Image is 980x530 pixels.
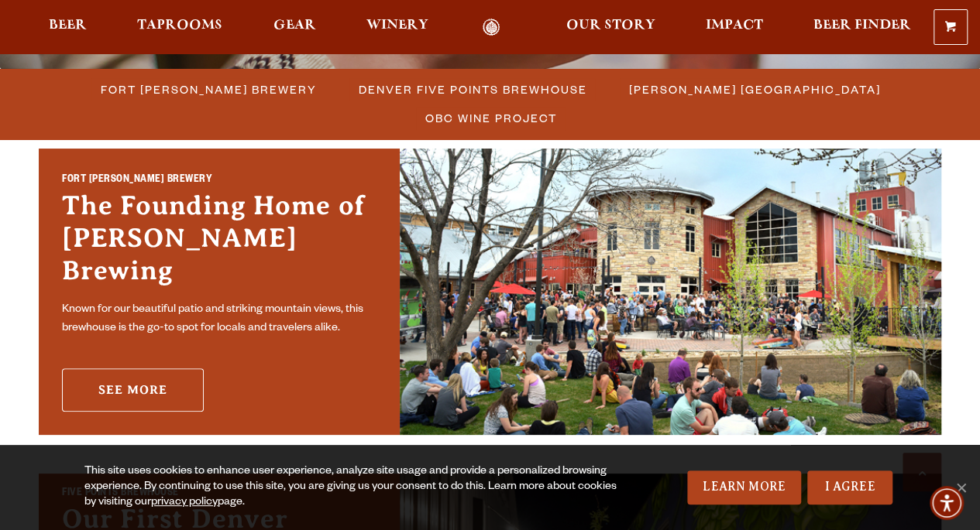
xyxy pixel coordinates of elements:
[101,78,317,101] span: Fort [PERSON_NAME] Brewery
[62,368,204,412] a: See More
[151,497,218,509] a: privacy policy
[807,470,892,504] a: I Agree
[359,78,587,101] span: Denver Five Points Brewhouse
[930,486,964,520] div: Accessibility Menu
[813,19,911,32] span: Beer Finder
[84,464,626,511] div: This site uses cookies to enhance user experience, analyze site usage and provide a personalized ...
[273,19,316,32] span: Gear
[356,19,438,36] a: Winery
[366,19,428,32] span: Winery
[263,19,326,36] a: Gear
[803,19,921,36] a: Beer Finder
[556,19,665,36] a: Our Story
[620,78,889,101] a: [PERSON_NAME] [GEOGRAPHIC_DATA]
[127,19,232,36] a: Taprooms
[49,19,87,32] span: Beer
[706,19,763,32] span: Impact
[416,107,565,129] a: OBC Wine Project
[62,173,377,190] h2: Fort [PERSON_NAME] Brewery
[566,19,655,32] span: Our Story
[62,190,377,295] h3: The Founding Home of [PERSON_NAME] Brewing
[62,301,377,338] p: Known for our beautiful patio and striking mountain views, this brewhouse is the go-to spot for l...
[696,19,773,36] a: Impact
[462,19,521,36] a: Odell Home
[137,19,222,32] span: Taprooms
[400,149,941,435] img: Fort Collins Brewery & Taproom'
[39,19,97,36] a: Beer
[629,78,881,101] span: [PERSON_NAME] [GEOGRAPHIC_DATA]
[425,107,557,129] span: OBC Wine Project
[91,78,325,101] a: Fort [PERSON_NAME] Brewery
[687,470,801,504] a: Learn More
[349,78,595,101] a: Denver Five Points Brewhouse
